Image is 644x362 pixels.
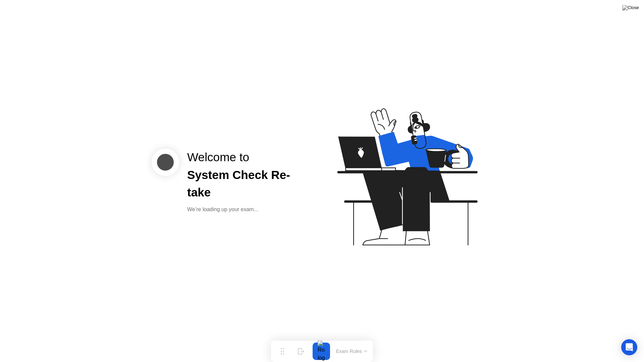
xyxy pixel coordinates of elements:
div: Open Intercom Messenger [621,339,637,355]
div: System Check Re-take [187,166,311,202]
button: Exam Rules [334,348,370,354]
div: Welcome to [187,148,311,166]
img: Close [622,5,639,10]
div: We’re loading up your exam... [187,205,311,214]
